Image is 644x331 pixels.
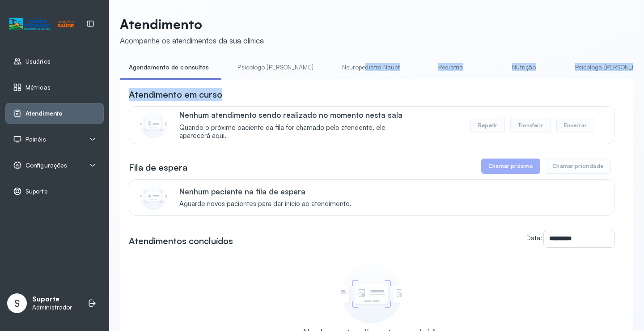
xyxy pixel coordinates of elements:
img: Imagem de CalloutCard [140,111,167,138]
button: Chamar próximo [481,159,540,174]
button: Transferir [510,118,551,133]
span: Suporte [25,188,48,195]
p: Nenhum atendimento sendo realizado no momento nesta sala [179,110,416,120]
p: Suporte [32,295,72,304]
span: Quando o próximo paciente da fila for chamado pelo atendente, ele aparecerá aqui. [179,124,416,141]
a: Pediatria [419,60,482,75]
img: Logotipo do estabelecimento [9,17,74,31]
button: Chamar prioridade [545,159,611,174]
label: Data: [526,234,542,241]
a: Usuários [13,57,96,66]
span: Usuários [25,58,51,65]
h3: Atendimento em curso [129,88,222,101]
span: Painéis [25,136,46,143]
span: Atendimento [25,110,63,117]
button: Repetir [470,118,505,133]
button: Encerrar [556,118,594,133]
a: Neuropediatra Nauef [333,60,409,75]
span: Métricas [25,84,51,91]
div: Acompanhe os atendimentos da sua clínica [120,36,264,45]
span: Aguarde novos pacientes para dar início ao atendimento. [179,200,352,208]
a: Atendimento [13,109,96,118]
p: Atendimento [120,16,264,32]
span: Configurações [25,162,67,169]
a: Agendamento de consultas [120,60,218,75]
p: Nenhum paciente na fila de espera [179,187,352,196]
img: Imagem de CalloutCard [140,183,167,210]
a: Nutrição [493,60,555,75]
h3: Fila de espera [129,161,187,174]
a: Psicologo [PERSON_NAME] [229,60,322,75]
a: Métricas [13,83,96,92]
p: Administrador [32,304,72,311]
img: Imagem de empty state [341,263,402,323]
h3: Atendimentos concluídos [129,235,233,247]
